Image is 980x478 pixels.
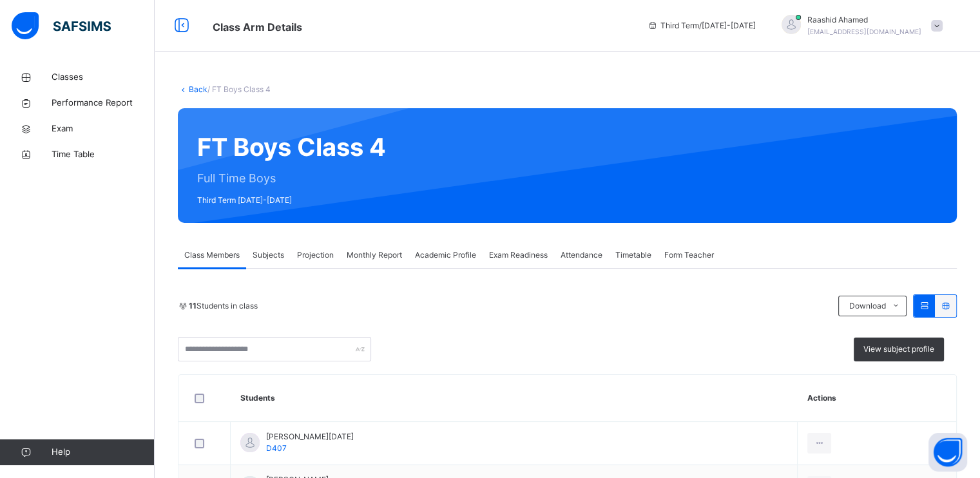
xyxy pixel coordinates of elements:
[266,443,287,453] span: D407
[207,84,271,94] span: / FT Boys Class 4
[415,249,476,261] span: Academic Profile
[253,249,284,261] span: Subjects
[798,375,956,422] th: Actions
[266,431,354,443] span: [PERSON_NAME][DATE]
[489,249,548,261] span: Exam Readiness
[231,375,798,422] th: Students
[52,148,155,161] span: Time Table
[928,433,967,472] button: Open asap
[615,249,651,261] span: Timetable
[189,300,258,312] span: Students in class
[849,300,885,312] span: Download
[189,301,197,311] b: 11
[664,249,714,261] span: Form Teacher
[769,14,949,37] div: RaashidAhamed
[807,28,921,35] span: [EMAIL_ADDRESS][DOMAIN_NAME]
[12,12,111,39] img: safsims
[807,14,921,26] span: Raashid Ahamed
[347,249,402,261] span: Monthly Report
[52,122,155,135] span: Exam
[189,84,207,94] a: Back
[52,446,154,459] span: Help
[648,20,756,32] span: session/term information
[863,343,934,355] span: View subject profile
[561,249,602,261] span: Attendance
[213,21,302,33] span: Class Arm Details
[184,249,240,261] span: Class Members
[297,249,334,261] span: Projection
[52,71,155,84] span: Classes
[52,97,155,110] span: Performance Report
